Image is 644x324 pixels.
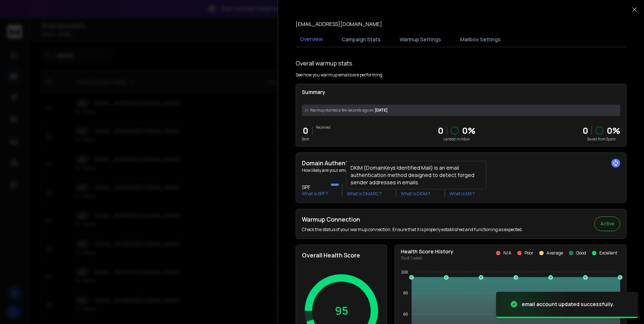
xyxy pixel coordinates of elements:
[302,184,328,191] h3: SPF
[296,31,327,48] button: Overview
[607,125,620,136] p: 0 %
[302,88,620,96] p: Summary
[302,136,309,142] p: Sent
[302,125,309,136] p: 0
[401,270,408,274] tspan: 100
[296,20,382,28] p: [EMAIL_ADDRESS][DOMAIN_NAME]
[456,31,505,48] button: Mailbox Settings
[395,31,445,48] button: Warmup Settings
[302,167,620,173] p: How likely are your emails to get accepted?
[599,250,617,256] p: Excellent
[401,248,454,255] p: Health Score History
[403,312,408,316] tspan: 60
[503,250,511,256] p: N/A
[347,191,382,197] p: What is DMARC ?
[401,255,454,261] p: Past 1 week
[310,108,373,113] span: Warmup started a few seconds ago on
[296,72,382,78] p: See how you warmup emails are performing
[401,191,430,197] p: What is DKIM ?
[335,304,348,317] p: 95
[302,191,328,197] p: What is SPF ?
[449,191,475,197] p: What is MX ?
[594,216,620,231] button: Active
[302,159,620,167] h2: Domain Authentication
[337,31,385,48] button: Campaign Stats
[316,125,330,130] p: Received
[302,251,381,260] h2: Overall Health Score
[582,124,588,136] strong: 0
[438,125,444,136] p: 0
[576,250,586,256] p: Good
[302,227,523,233] p: Check the status of your warmup connection. Ensure that it is properly established and functionin...
[438,136,475,142] p: Landed in Inbox
[462,125,475,136] p: 0 %
[296,59,352,68] h1: Overall warmup stats
[547,250,563,256] p: Average
[582,136,620,142] p: Saved from Spam
[302,215,523,224] h2: Warmup Connection
[302,105,620,116] div: [DATE]
[403,291,408,295] tspan: 80
[346,161,486,189] div: DKIM (DomainKeys Identified Mail) is an email authentication method designed to detect forged sen...
[525,250,533,256] p: Poor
